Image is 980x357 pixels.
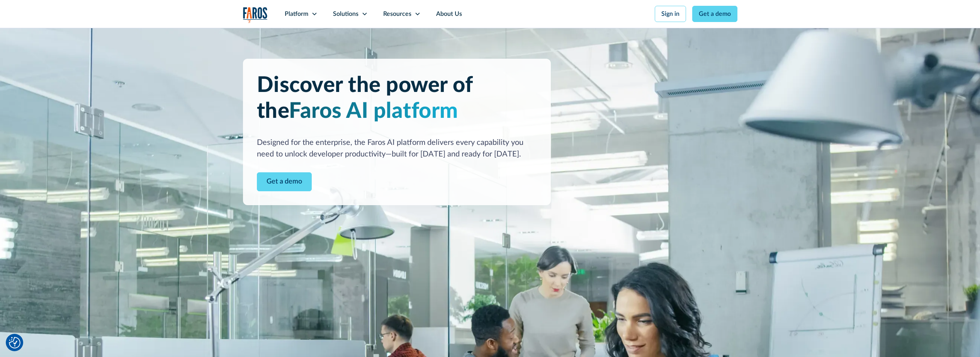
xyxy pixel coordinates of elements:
img: Logo of the analytics and reporting company Faros. [243,7,268,23]
a: Get a demo [692,6,737,22]
button: Cookie Settings [9,337,20,348]
div: Resources [383,9,411,19]
div: Solutions [333,9,358,19]
h1: Discover the power of the [257,73,537,124]
a: Sign in [655,6,686,22]
img: Revisit consent button [9,337,20,348]
div: Designed for the enterprise, the Faros AI platform delivers every capability you need to unlock d... [257,137,537,160]
span: Faros AI platform [289,100,458,122]
a: Contact Modal [257,172,312,191]
a: home [243,7,268,23]
div: Platform [285,9,308,19]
